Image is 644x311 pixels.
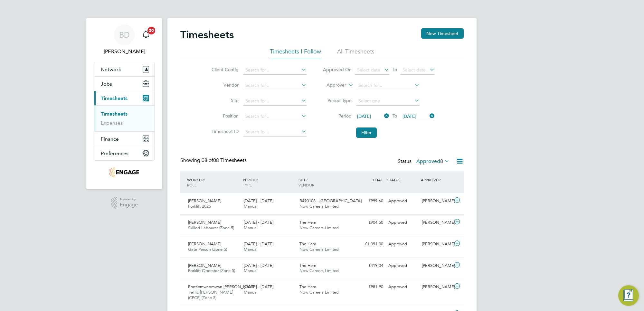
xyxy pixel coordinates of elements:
div: STATUS [386,174,419,185]
label: Period Type [323,98,352,103]
label: Approver [317,82,346,89]
span: Now Careers Limited [299,268,339,273]
span: Select date [357,67,380,73]
div: £1,091.00 [352,239,386,250]
div: Showing [180,157,248,164]
span: TYPE [243,182,252,187]
span: / [306,177,308,182]
span: Ben Dunnington [94,48,155,55]
span: 08 Timesheets [202,157,247,164]
div: Timesheets [94,105,154,131]
div: £981.90 [352,282,386,292]
span: Select date [402,67,426,73]
span: [DATE] - [DATE] [244,241,273,247]
div: £999.60 [352,196,386,206]
li: Timesheets I Follow [270,48,321,59]
span: Forklift Operator (Zone 5) [188,268,235,273]
span: Now Careers Limited [299,247,339,252]
span: [DATE] - [DATE] [244,198,273,203]
button: Finance [94,132,154,146]
div: [PERSON_NAME] [419,260,453,271]
span: Timesheets [101,95,128,101]
span: TOTAL [371,177,383,182]
span: / [204,177,205,182]
span: Manual [244,203,258,209]
a: Timesheets [101,111,128,117]
div: Approved [386,239,419,250]
button: Engage Resource Center [618,285,639,306]
span: [PERSON_NAME] [188,263,221,268]
span: ROLE [187,182,197,187]
a: Go to home page [94,167,155,177]
nav: Main navigation [86,18,162,189]
span: Now Careers Limited [299,225,339,231]
span: The Hem [299,263,316,268]
span: [DATE] - [DATE] [244,220,273,225]
span: Enotiemwaomwan [PERSON_NAME]… [188,284,261,289]
a: 20 [139,24,152,45]
input: Search for... [243,66,307,75]
input: Search for... [243,97,307,106]
span: Engage [120,202,138,208]
label: Period [323,113,352,119]
div: PERIOD [241,174,297,191]
span: Manual [244,289,258,295]
div: [PERSON_NAME] [419,196,453,206]
div: Status [398,157,451,166]
label: Position [210,113,239,119]
span: Network [101,66,121,72]
div: SITE [297,174,353,191]
input: Search for... [243,127,307,137]
div: £419.04 [352,260,386,271]
input: Select one [356,97,420,106]
span: Jobs [101,81,112,87]
div: APPROVER [419,174,453,185]
img: nowcareers-logo-retina.png [109,167,139,177]
span: Now Careers Limited [299,203,339,209]
span: Now Careers Limited [299,289,339,295]
span: Forklift 2025 [188,203,211,209]
label: Vendor [210,82,239,88]
div: Approved [386,217,419,228]
span: The Hem [299,284,316,289]
span: The Hem [299,241,316,247]
span: [DATE] [357,113,371,119]
span: Powered by [120,197,138,202]
span: Manual [244,225,258,231]
label: Timesheet ID [210,128,239,134]
span: BD [119,31,130,39]
div: Approved [386,260,419,271]
span: B490108 - [GEOGRAPHIC_DATA] [299,198,362,203]
li: All Timesheets [337,48,374,59]
span: [PERSON_NAME] [188,220,221,225]
a: Expenses [101,120,123,126]
div: WORKER [185,174,241,191]
span: To [391,65,399,74]
span: [DATE] [402,113,416,119]
input: Search for... [243,112,307,121]
div: [PERSON_NAME] [419,217,453,228]
div: Approved [386,196,419,206]
span: [DATE] - [DATE] [244,263,273,268]
span: 20 [147,27,155,34]
span: Finance [101,136,119,142]
button: Network [94,62,154,76]
span: Manual [244,268,258,273]
span: / [257,177,258,182]
span: VENDOR [298,182,314,187]
a: BD[PERSON_NAME] [94,24,155,55]
span: To [391,112,399,120]
span: Manual [244,247,258,252]
span: 8 [440,158,443,165]
label: Client Config [210,67,239,72]
div: Approved [386,282,419,292]
span: [DATE] - [DATE] [244,284,273,289]
button: New Timesheet [421,28,464,39]
span: The Hem [299,220,316,225]
div: [PERSON_NAME] [419,239,453,250]
h2: Timesheets [180,28,234,41]
button: Timesheets [94,91,154,105]
button: Preferences [94,146,154,160]
span: [PERSON_NAME] [188,241,221,247]
span: Gate Person (Zone 5) [188,247,227,252]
